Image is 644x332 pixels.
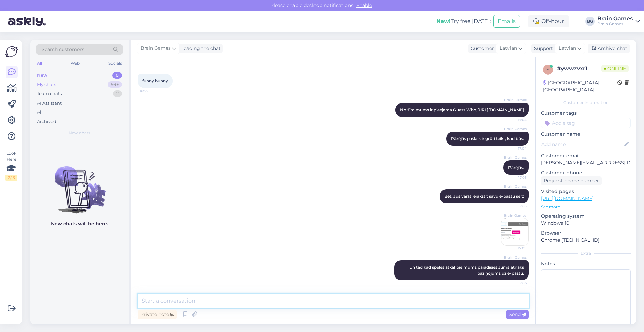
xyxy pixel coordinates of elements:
[597,16,640,27] a: Brain GamesBrain Games
[541,188,631,195] p: Visited pages
[541,118,631,128] input: Add a tag
[541,237,631,244] p: Chrome [TECHNICAL_ID]
[501,117,527,122] span: 17:04
[500,45,517,52] span: Latvian
[107,59,123,68] div: Socials
[541,131,631,138] p: Customer name
[113,90,122,97] div: 2
[5,175,17,181] div: 2 / 3
[112,72,122,79] div: 0
[501,155,527,160] span: Brain Games
[436,17,491,25] div: Try free [DATE]:
[541,195,594,201] a: [URL][DOMAIN_NAME]
[557,65,601,73] div: # ywwzvxr1
[541,141,623,148] input: Add name
[501,218,528,245] img: Attachment
[400,107,524,112] span: No šīm mums ir pieejama Guess Who,
[501,204,527,209] span: 17:05
[501,97,527,103] span: Brain Games
[501,246,526,251] span: 17:05
[142,78,168,83] span: funny bunny
[547,67,549,72] span: y
[501,255,527,260] span: Brain Games
[477,107,524,112] a: [URL][DOMAIN_NAME]
[37,90,62,97] div: Team chats
[42,46,84,53] span: Search customers
[541,169,631,176] p: Customer phone
[501,184,527,189] span: Brain Games
[468,45,494,52] div: Customer
[541,110,631,117] p: Customer tags
[501,175,527,180] span: 17:05
[541,176,602,185] div: Request phone number
[51,220,108,227] p: New chats will be here.
[508,165,524,170] span: Pārējās.
[541,220,631,227] p: Windows 10
[140,88,165,93] span: 16:55
[597,16,633,21] div: Brain Games
[541,260,631,267] p: Notes
[597,21,633,27] div: Brain Games
[69,59,81,68] div: Web
[138,310,177,319] div: Private note
[541,159,631,167] p: [PERSON_NAME][EMAIL_ADDRESS][DOMAIN_NAME]
[541,213,631,220] p: Operating system
[69,130,90,136] span: New chats
[541,229,631,237] p: Browser
[5,45,18,58] img: Askly Logo
[601,65,629,72] span: Online
[528,15,569,27] div: Off-hour
[559,45,576,52] span: Latvian
[509,311,526,317] span: Send
[5,150,17,181] div: Look Here
[541,250,631,256] div: Extra
[585,17,595,26] div: BG
[37,81,56,88] div: My chats
[541,99,631,106] div: Customer information
[531,45,553,52] div: Support
[37,109,43,116] div: All
[501,281,527,286] span: 17:06
[541,204,631,210] p: See more ...
[180,45,221,52] div: leading the chat
[30,154,129,214] img: No chats
[451,136,524,141] span: Pārējās pašlaik ir grūti teikt, kad būs.
[108,81,122,88] div: 99+
[493,15,520,28] button: Emails
[541,152,631,159] p: Customer email
[588,44,630,53] div: Archive chat
[354,2,374,8] span: Enable
[37,118,56,125] div: Archived
[36,59,43,68] div: All
[501,126,527,131] span: Brain Games
[444,194,524,199] span: Bet, Jūs varat ierakstīt savu e-pastu šeit:
[501,213,526,218] span: Brain Games
[37,72,47,79] div: New
[37,100,62,107] div: AI Assistant
[501,146,527,151] span: 17:04
[141,45,171,52] span: Brain Games
[436,18,451,24] b: New!
[409,265,525,276] span: Un tad kad spēles atkal pie mums parādīsies Jums atnāks paziņojums uz e-pastu.
[543,79,617,93] div: [GEOGRAPHIC_DATA], [GEOGRAPHIC_DATA]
